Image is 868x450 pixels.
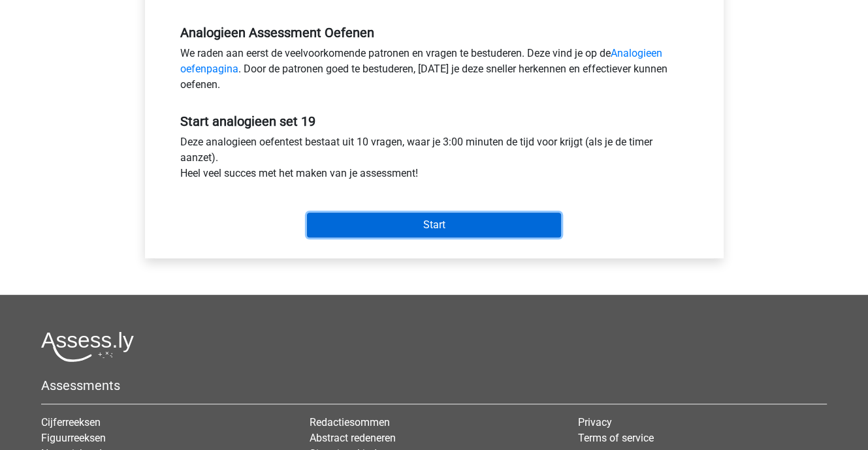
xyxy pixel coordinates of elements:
[310,432,396,444] a: Abstract redeneren
[578,416,612,428] a: Privacy
[307,213,561,237] input: Start
[41,378,827,393] h5: Assessments
[170,46,698,98] div: We raden aan eerst de veelvoorkomende patronen en vragen te bestuderen. Deze vind je op de . Door...
[41,331,134,362] img: Assessly logo
[41,416,101,428] a: Cijferreeksen
[578,432,654,444] a: Terms of service
[310,416,390,428] a: Redactiesommen
[41,432,106,444] a: Figuurreeksen
[180,25,688,40] h5: Analogieen Assessment Oefenen
[180,113,688,129] h5: Start analogieen set 19
[170,134,698,187] div: Deze analogieen oefentest bestaat uit 10 vragen, waar je 3:00 minuten de tijd voor krijgt (als je...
